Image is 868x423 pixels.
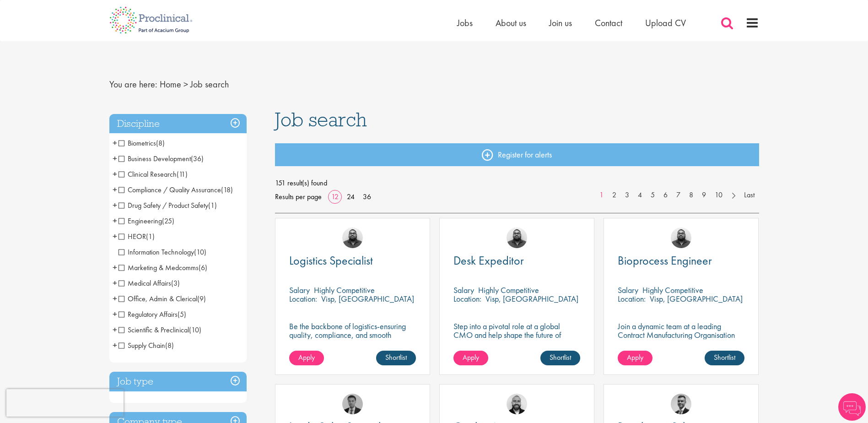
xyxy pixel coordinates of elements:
p: Step into a pivotal role at a global CMO and help shape the future of healthcare. [453,322,580,348]
span: Job search [275,107,367,132]
span: > [183,78,188,90]
span: (11) [177,169,188,179]
span: Job search [190,78,229,90]
span: Regulatory Affairs [119,309,178,319]
a: Shortlist [705,351,744,365]
span: Location: [453,293,481,304]
span: (36) [191,154,204,163]
span: Information Technology [119,247,206,257]
iframe: reCAPTCHA [6,389,124,417]
span: + [113,323,117,336]
span: Office, Admin & Clerical [119,294,197,304]
span: (18) [221,185,233,195]
span: (9) [197,294,206,304]
img: Chatbot [838,393,866,421]
span: 151 result(s) found [275,176,759,190]
span: Drug Safety / Product Safety [119,201,217,210]
span: HEOR [119,232,146,241]
span: (5) [178,309,186,319]
img: Ashley Bennett [671,228,691,248]
span: (6) [199,263,207,272]
span: Engineering [119,216,162,226]
span: + [113,167,117,181]
span: HEOR [119,232,155,241]
span: Compliance / Quality Assurance [119,185,221,195]
span: Business Development [119,154,204,163]
span: Office, Admin & Clerical [119,294,206,304]
a: 4 [633,190,647,201]
img: Alex Bill [671,394,691,414]
span: Marketing & Medcomms [119,263,199,272]
a: Contact [595,17,622,29]
span: + [113,276,117,290]
span: Location: [618,293,646,304]
p: Highly Competitive [478,285,539,295]
span: Logistics Specialist [289,253,373,268]
span: Apply [463,352,479,362]
span: + [113,307,117,321]
span: Bioprocess Engineer [618,253,712,268]
span: Drug Safety / Product Safety [119,201,208,210]
a: 8 [685,190,698,201]
span: Salary [618,285,638,295]
span: (10) [189,325,201,335]
a: 9 [697,190,711,201]
span: + [113,198,117,212]
a: 6 [659,190,672,201]
a: 7 [672,190,685,201]
a: Upload CV [645,17,686,29]
a: 5 [646,190,659,201]
span: Salary [453,285,474,295]
span: Location: [289,293,317,304]
a: Desk Expeditor [453,255,580,266]
img: Carl Gbolade [342,394,363,414]
p: Be the backbone of logistics-ensuring quality, compliance, and smooth operations in a dynamic env... [289,322,416,348]
span: Salary [289,285,310,295]
span: Apply [298,352,315,362]
a: Apply [289,351,324,365]
span: Medical Affairs [119,278,171,288]
span: Marketing & Medcomms [119,263,207,272]
img: Ashley Bennett [342,228,363,248]
a: 10 [710,190,727,201]
p: Visp, [GEOGRAPHIC_DATA] [321,293,414,304]
a: Shortlist [376,351,416,365]
p: Highly Competitive [314,285,375,295]
img: Ashley Bennett [507,228,527,248]
a: 1 [595,190,608,201]
a: breadcrumb link [160,78,181,90]
span: (10) [194,247,206,257]
a: 24 [344,192,358,201]
a: Register for alerts [275,143,759,166]
span: + [113,338,117,352]
span: Engineering [119,216,174,226]
div: Discipline [109,114,247,134]
p: Visp, [GEOGRAPHIC_DATA] [650,293,743,304]
span: + [113,292,117,305]
a: Join us [549,17,572,29]
span: + [113,183,117,196]
span: Information Technology [119,247,194,257]
span: Biometrics [119,138,156,148]
a: 3 [620,190,634,201]
a: 12 [328,192,342,201]
span: Desk Expeditor [453,253,524,268]
span: Scientific & Preclinical [119,325,201,335]
h3: Job type [109,372,247,391]
span: Supply Chain [119,341,174,350]
img: Jordan Kiely [507,394,527,414]
a: About us [496,17,526,29]
span: + [113,260,117,274]
p: Highly Competitive [642,285,703,295]
span: + [113,214,117,228]
a: Apply [618,351,652,365]
span: + [113,229,117,243]
span: (8) [156,138,165,148]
